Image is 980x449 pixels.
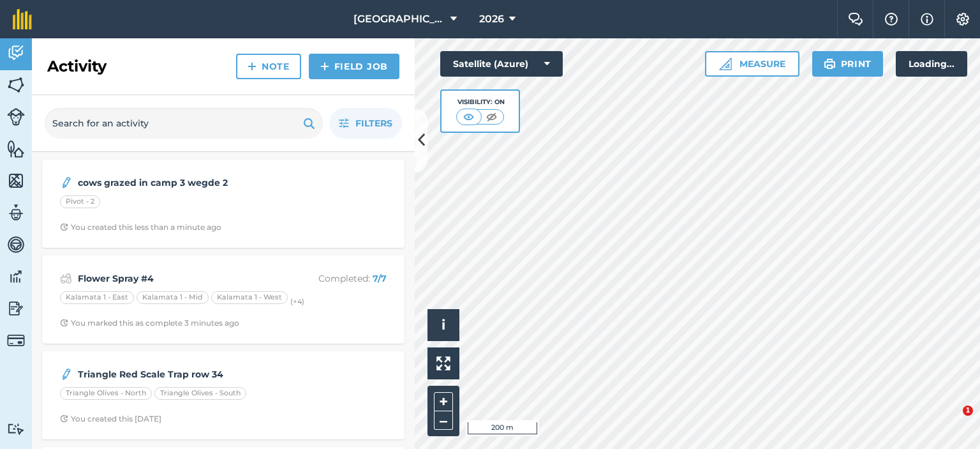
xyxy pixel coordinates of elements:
[440,51,563,77] button: Satellite (Azure)
[7,139,25,158] img: svg+xml;base64,PHN2ZyB4bWxucz0iaHR0cDovL3d3dy53My5vcmcvMjAwMC9zdmciIHdpZHRoPSI1NiIgaGVpZ2h0PSI2MC...
[50,263,397,336] a: Flower Spray #4Completed: 7/7Kalamata 1 - EastKalamata 1 - MidKalamata 1 - West(+4)Clock with arr...
[60,175,73,190] img: svg+xml;base64,PD94bWwgdmVyc2lvbj0iMS4wIiBlbmNvZGluZz0idXRmLTgiPz4KPCEtLSBHZW5lcmF0b3I6IEFkb2JlIE...
[434,411,453,430] button: –
[60,387,152,400] div: Triangle Olives - North
[47,56,107,77] h2: Activity
[78,271,280,285] strong: Flower Spray #4
[248,59,256,74] img: svg+xml;base64,PHN2ZyB4bWxucz0iaHR0cDovL3d3dy53My5vcmcvMjAwMC9zdmciIHdpZHRoPSIxNCIgaGVpZ2h0PSIyNC...
[7,331,25,349] img: svg+xml;base64,PD94bWwgdmVyc2lvbj0iMS4wIiBlbmNvZGluZz0idXRmLTgiPz4KPCEtLSBHZW5lcmF0b3I6IEFkb2JlIE...
[434,392,453,411] button: +
[320,59,329,74] img: svg+xml;base64,PHN2ZyB4bWxucz0iaHR0cDovL3d3dy53My5vcmcvMjAwMC9zdmciIHdpZHRoPSIxNCIgaGVpZ2h0PSIyNC...
[427,309,459,341] button: i
[137,291,209,304] div: Kalamata 1 - Mid
[309,54,399,79] a: Field Job
[50,167,397,240] a: cows grazed in camp 3 wegde 2Pivot - 2Clock with arrow pointing clockwiseYou created this less th...
[7,235,25,254] img: svg+xml;base64,PD94bWwgdmVyc2lvbj0iMS4wIiBlbmNvZGluZz0idXRmLTgiPz4KPCEtLSBHZW5lcmF0b3I6IEFkb2JlIE...
[705,51,799,77] button: Measure
[7,75,25,95] img: svg+xml;base64,PHN2ZyB4bWxucz0iaHR0cDovL3d3dy53My5vcmcvMjAwMC9zdmciIHdpZHRoPSI1NiIgaGVpZ2h0PSI2MC...
[60,291,134,304] div: Kalamata 1 - East
[13,9,32,29] img: fieldmargin Logo
[921,11,933,27] img: svg+xml;base64,PHN2ZyB4bWxucz0iaHR0cDovL3d3dy53My5vcmcvMjAwMC9zdmciIHdpZHRoPSIxNyIgaGVpZ2h0PSIxNy...
[60,195,100,208] div: Pivot - 2
[824,56,836,72] img: svg+xml;base64,PHN2ZyB4bWxucz0iaHR0cDovL3d3dy53My5vcmcvMjAwMC9zdmciIHdpZHRoPSIxOSIgaGVpZ2h0PSIyNC...
[442,317,445,333] span: i
[50,359,397,432] a: Triangle Red Scale Trap row 34Triangle Olives - NorthTriangle Olives - SouthClock with arrow poin...
[60,271,72,286] img: svg+xml;base64,PD94bWwgdmVyc2lvbj0iMS4wIiBlbmNvZGluZz0idXRmLTgiPz4KPCEtLSBHZW5lcmF0b3I6IEFkb2JlIE...
[45,108,323,139] input: Search for an activity
[484,110,500,123] img: svg+xml;base64,PHN2ZyB4bWxucz0iaHR0cDovL3d3dy53My5vcmcvMjAwMC9zdmciIHdpZHRoPSI1MCIgaGVpZ2h0PSI0MC...
[963,406,973,416] span: 1
[937,406,967,436] iframe: Intercom live chat
[285,271,387,285] p: Completed :
[78,367,280,381] strong: Triangle Red Scale Trap row 34
[60,318,239,328] div: You marked this as complete 3 minutes ago
[7,299,25,318] img: svg+xml;base64,PD94bWwgdmVyc2lvbj0iMS4wIiBlbmNvZGluZz0idXRmLTgiPz4KPCEtLSBHZW5lcmF0b3I6IEFkb2JlIE...
[373,273,387,284] strong: 7 / 7
[7,43,25,63] img: svg+xml;base64,PD94bWwgdmVyc2lvbj0iMS4wIiBlbmNvZGluZz0idXRmLTgiPz4KPCEtLSBHZW5lcmF0b3I6IEFkb2JlIE...
[896,51,967,77] div: Loading...
[60,222,221,232] div: You created this less than a minute ago
[479,11,504,27] span: 2026
[812,51,884,77] button: Print
[884,13,899,26] img: A question mark icon
[7,171,25,190] img: svg+xml;base64,PHN2ZyB4bWxucz0iaHR0cDovL3d3dy53My5vcmcvMjAwMC9zdmciIHdpZHRoPSI1NiIgaGVpZ2h0PSI2MC...
[7,423,25,435] img: svg+xml;base64,PD94bWwgdmVyc2lvbj0iMS4wIiBlbmNvZGluZz0idXRmLTgiPz4KPCEtLSBHZW5lcmF0b3I6IEFkb2JlIE...
[154,387,246,400] div: Triangle Olives - South
[60,367,73,382] img: svg+xml;base64,PD94bWwgdmVyc2lvbj0iMS4wIiBlbmNvZGluZz0idXRmLTgiPz4KPCEtLSBHZW5lcmF0b3I6IEFkb2JlIE...
[329,108,402,139] button: Filters
[303,116,315,131] img: svg+xml;base64,PHN2ZyB4bWxucz0iaHR0cDovL3d3dy53My5vcmcvMjAwMC9zdmciIHdpZHRoPSIxOSIgaGVpZ2h0PSIyNC...
[211,291,288,304] div: Kalamata 1 - West
[60,414,161,424] div: You created this [DATE]
[461,110,477,123] img: svg+xml;base64,PHN2ZyB4bWxucz0iaHR0cDovL3d3dy53My5vcmcvMjAwMC9zdmciIHdpZHRoPSI1MCIgaGVpZ2h0PSI0MC...
[7,203,25,222] img: svg+xml;base64,PD94bWwgdmVyc2lvbj0iMS4wIiBlbmNvZGluZz0idXRmLTgiPz4KPCEtLSBHZW5lcmF0b3I6IEFkb2JlIE...
[436,356,450,370] img: Four arrows, one pointing top left, one top right, one bottom right and the last bottom left
[7,108,25,126] img: svg+xml;base64,PD94bWwgdmVyc2lvbj0iMS4wIiBlbmNvZGluZz0idXRmLTgiPz4KPCEtLSBHZW5lcmF0b3I6IEFkb2JlIE...
[60,415,68,423] img: Clock with arrow pointing clockwise
[78,176,280,190] strong: cows grazed in camp 3 wegde 2
[353,11,445,27] span: [GEOGRAPHIC_DATA]
[955,13,970,26] img: A cog icon
[290,297,304,306] small: (+ 4 )
[355,116,392,130] span: Filters
[236,54,301,79] a: Note
[719,57,732,70] img: Ruler icon
[60,223,68,231] img: Clock with arrow pointing clockwise
[456,97,505,107] div: Visibility: On
[848,13,863,26] img: Two speech bubbles overlapping with the left bubble in the forefront
[7,267,25,286] img: svg+xml;base64,PD94bWwgdmVyc2lvbj0iMS4wIiBlbmNvZGluZz0idXRmLTgiPz4KPCEtLSBHZW5lcmF0b3I6IEFkb2JlIE...
[60,319,68,327] img: Clock with arrow pointing clockwise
